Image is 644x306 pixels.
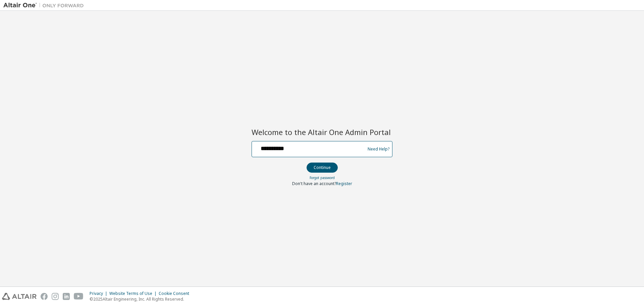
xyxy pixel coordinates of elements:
[90,296,193,302] p: © 2025 Altair Engineering, Inc. All Rights Reserved.
[2,293,37,300] img: altair_logo.svg
[41,293,48,300] img: facebook.svg
[292,181,336,186] span: Don't have an account?
[307,163,338,173] button: Continue
[90,291,109,296] div: Privacy
[63,293,70,300] img: linkedin.svg
[159,291,193,296] div: Cookie Consent
[252,127,392,137] h2: Welcome to the Altair One Admin Portal
[310,175,335,180] a: Forgot password
[74,293,84,300] img: youtube.svg
[109,291,159,296] div: Website Terms of Use
[3,2,87,9] img: Altair One
[52,293,59,300] img: instagram.svg
[336,181,352,186] a: Register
